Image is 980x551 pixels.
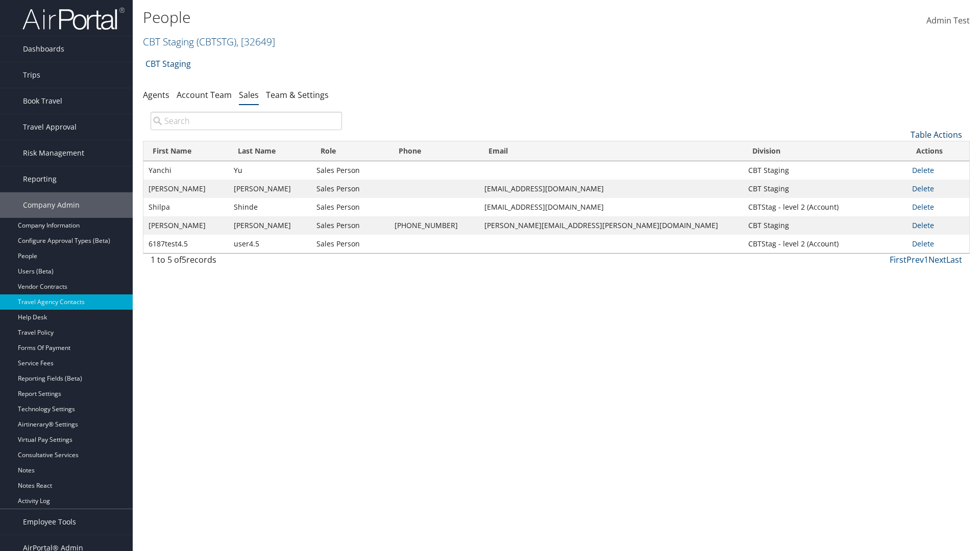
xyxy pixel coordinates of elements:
span: 5 [182,254,186,265]
span: Company Admin [23,192,80,218]
span: Admin Test [926,15,970,26]
td: CBT Staging [743,180,907,198]
a: Table Actions [911,129,962,140]
th: Role: activate to sort column ascending [311,141,390,161]
span: , [ 32649 ] [236,35,275,48]
h1: People [143,7,694,28]
span: Dashboards [23,36,64,62]
a: Delete [912,239,934,248]
a: Delete [912,184,934,193]
img: airportal-logo.png [22,7,125,31]
th: Actions [907,141,969,161]
span: Risk Management [23,140,84,166]
th: Last Name: activate to sort column ascending [229,141,311,161]
span: Book Travel [23,88,62,114]
th: First Name: activate to sort column ascending [143,141,229,161]
td: [PERSON_NAME][EMAIL_ADDRESS][PERSON_NAME][DOMAIN_NAME] [479,216,743,235]
td: CBTStag - level 2 (Account) [743,198,907,216]
td: Sales Person [311,216,390,235]
a: 1 [924,254,928,265]
a: First [890,254,906,265]
a: Account Team [177,89,232,101]
td: [PERSON_NAME] [229,180,311,198]
span: Travel Approval [23,114,77,140]
input: Search [151,112,342,130]
td: [PERSON_NAME] [229,216,311,235]
td: [PERSON_NAME] [143,180,229,198]
td: Yanchi [143,161,229,180]
th: Division: activate to sort column ascending [743,141,907,161]
a: Next [928,254,946,265]
td: Sales Person [311,198,390,216]
a: Team & Settings [266,89,329,101]
a: Sales [239,89,259,101]
td: CBT Staging [743,161,907,180]
a: Delete [912,165,934,175]
td: user4.5 [229,235,311,253]
th: Phone [389,141,479,161]
span: Trips [23,62,40,88]
div: 1 to 5 of records [151,254,342,271]
a: Delete [912,202,934,212]
td: CBTStag - level 2 (Account) [743,235,907,253]
td: Yu [229,161,311,180]
a: Prev [906,254,924,265]
span: Employee Tools [23,509,76,535]
td: Sales Person [311,235,390,253]
td: 6187test4.5 [143,235,229,253]
td: [EMAIL_ADDRESS][DOMAIN_NAME] [479,198,743,216]
a: CBT Staging [143,35,275,48]
a: Admin Test [926,5,970,37]
td: Shilpa [143,198,229,216]
a: Agents [143,89,169,101]
td: Shinde [229,198,311,216]
span: Reporting [23,166,57,192]
td: [PHONE_NUMBER] [389,216,479,235]
th: Email: activate to sort column ascending [479,141,743,161]
a: CBT Staging [145,54,191,74]
td: [EMAIL_ADDRESS][DOMAIN_NAME] [479,180,743,198]
td: [PERSON_NAME] [143,216,229,235]
a: Last [946,254,962,265]
a: Delete [912,220,934,230]
span: ( CBTSTG ) [197,35,236,48]
td: CBT Staging [743,216,907,235]
td: Sales Person [311,180,390,198]
td: Sales Person [311,161,390,180]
